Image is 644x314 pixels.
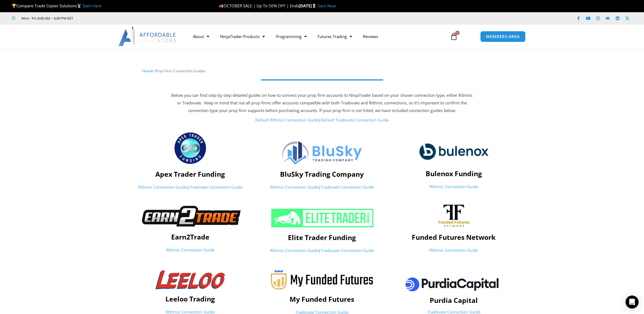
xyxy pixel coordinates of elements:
nav: Breadcrumb [142,67,502,74]
h4: BluSky Trading Company [259,170,385,178]
a: Rithmic Connection Guide [166,247,215,253]
a: Reviews [357,30,384,43]
iframe: Customer reviews powered by Trustpilot [81,15,162,21]
span: OCTOBER SALE | Up To 50% OFF | Ends [219,3,299,8]
img: logo-2 | Affordable Indicators – NinjaTrader [419,139,489,164]
div: Open Intercom Messenger [626,296,639,309]
span: Mon - Fri: 8:00 AM – 6:00 PM EST [20,15,73,21]
a: Programming [270,30,312,43]
a: Rithmic Connection Guide [429,184,478,189]
a: Futures Trading [312,30,357,43]
img: LogoAI | Affordable Indicators – NinjaTrader [118,27,177,46]
strong: [DATE] [299,3,318,8]
span: Compare Trade Copier Solutions [12,3,101,8]
span: 0 [455,31,460,35]
img: Myfundedfutures-logo-22 | Affordable Indicators – NinjaTrader [271,270,373,290]
img: pc | Affordable Indicators – NinjaTrader [401,270,507,297]
img: Logo | Affordable Indicators – NinjaTrader [282,141,362,164]
img: Leeloologo-1-1-1024x278-1-300x81 | Affordable Indicators – NinjaTrader [155,271,225,289]
img: 🍂 [219,4,223,8]
p: | [259,184,385,191]
a: Tradovate Connection Guide [321,184,374,190]
a: Rithmic Connection Guide [138,184,187,190]
p: | [259,247,385,254]
img: channels4_profile | Affordable Indicators – NinjaTrader [438,204,470,228]
h4: Apex Trader Funding [127,170,253,178]
a: Rithmic Connection Guide [270,248,319,253]
a: Rithmic Connection Guide [270,184,319,190]
h4: My Funded Futures [259,295,385,303]
img: Earn2TradeNB | Affordable Indicators – NinjaTrader [135,205,245,227]
h4: Purdia Capital [391,296,517,304]
a: 0 [442,29,466,44]
img: ⌛ [312,4,316,8]
img: apex_Logo1 | Affordable Indicators – NinjaTrader [174,132,207,165]
a: Start Here [83,3,101,8]
a: NinjaTrader Products [215,30,270,43]
a: Tradovate Connection Guide [189,184,242,190]
img: 🥇 [77,4,81,8]
a: Rithmic Connection Guide [429,247,478,253]
nav: Menu [187,30,444,43]
img: ETF 2024 NeonGrn 1 | Affordable Indicators – NinjaTrader [270,208,374,228]
a: Save Now [318,3,336,8]
h4: Funded Futures Network [391,233,517,241]
p: | [127,184,253,191]
span: MEMBERS AREA [486,35,520,39]
h4: Earn2Trade [127,233,253,241]
p: | [170,116,474,124]
a: Default Rithmic Connection Guide [255,117,319,123]
h4: Leeloo Trading [127,295,253,303]
p: Below you can find step-by-step detailed guides on how to connect your prop firm accounts to Ninj... [170,92,474,114]
h4: Elite Trader Funding [259,233,385,241]
img: 🏆 [12,4,16,8]
a: MEMBERS AREA [480,31,526,42]
h4: Bulenox Funding [391,169,517,178]
a: Tradovate Connection Guide [321,248,374,253]
a: About [187,30,215,43]
a: Default Tradovate Connection Guide [321,117,389,123]
a: Home [142,68,153,73]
